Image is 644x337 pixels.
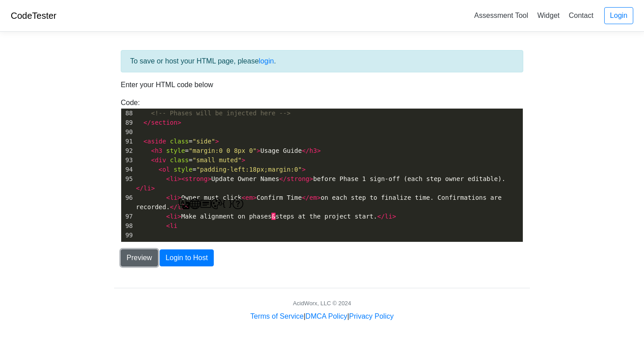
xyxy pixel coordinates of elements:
span: > [317,194,321,201]
span: < [151,156,155,164]
div: 99 [121,231,134,240]
button: Login to Host [160,249,213,266]
span: < [166,213,169,220]
div: Code: [114,97,530,242]
span: li [170,222,178,229]
div: 98 [121,221,134,231]
span: > [257,147,260,154]
span: >< [178,175,185,182]
div: 96 [121,193,134,202]
span: < [144,138,147,145]
span: = Usage Guide [136,147,321,154]
div: 95 [121,174,134,184]
span: Update Owner Names before Phase 1 sign-off (each step owner editable). [136,175,505,192]
div: 92 [121,146,134,156]
span: class [170,138,189,145]
a: CodeTester [11,11,56,21]
span: section [151,119,178,126]
span: em [245,194,253,201]
span: < [151,147,155,154]
span: "small muted" [192,156,241,164]
span: > [178,194,181,201]
button: Preview [121,249,158,266]
span: Make alignment on phases steps at the project start. [136,213,396,220]
span: </ [136,185,144,192]
span: <!-- Phases will be injected here --> [151,110,291,117]
span: "side" [192,138,215,145]
span: > [253,194,256,201]
span: & [271,213,275,220]
a: Assessment Tool [470,8,532,23]
span: < [166,175,169,182]
div: 90 [121,127,134,137]
span: div [155,156,166,164]
div: 94 [121,165,134,174]
span: li [385,213,392,220]
span: li [170,194,178,201]
span: Owner must click Confirm Time on each step to finalize time. Confirmations are recorded. [136,194,505,211]
span: = [136,156,246,164]
a: Terms of Service [250,312,304,320]
span: "margin:0 0 8px 0" [189,147,257,154]
span: > [302,166,305,173]
span: = [136,166,305,173]
a: Widget [534,8,563,23]
span: li [144,185,151,192]
span: em [309,194,317,201]
span: h3 [155,147,162,154]
a: Privacy Policy [349,312,394,320]
span: strong [287,175,309,182]
span: > [151,185,155,192]
p: Enter your HTML code below [121,80,523,90]
span: </ [279,175,287,182]
span: class [170,156,189,164]
span: "padding-left:18px;margin:0" [196,166,302,173]
span: aside [147,138,166,145]
div: 93 [121,156,134,165]
span: > [208,175,211,182]
span: > [309,175,313,182]
div: AcidWorx, LLC © 2024 [293,299,351,308]
a: Login [604,7,633,24]
div: 89 [121,118,134,127]
span: </ [377,213,385,220]
span: < [166,194,169,201]
span: > [392,213,396,220]
span: style [166,147,185,154]
span: < [241,194,245,201]
span: = [136,138,219,145]
span: < [159,166,162,173]
span: li [170,213,178,220]
a: DMCA Policy [305,312,347,320]
span: </ [302,194,309,201]
span: ol [162,166,170,173]
span: h3 [309,147,317,154]
a: login [259,57,274,65]
span: < [166,222,169,229]
span: > [241,156,245,164]
span: </ [302,147,309,154]
span: style [174,166,192,173]
div: 91 [121,137,134,146]
span: li [178,203,185,211]
div: To save or host your HTML page, please . [121,50,523,72]
a: Contact [565,8,597,23]
span: strong [185,175,208,182]
span: > [215,138,219,145]
div: 88 [121,109,134,118]
span: li [170,175,178,182]
span: > [178,213,181,220]
div: | | [250,311,394,322]
span: > [317,147,321,154]
div: 97 [121,212,134,221]
span: </ [144,119,151,126]
span: </ [170,203,178,211]
span: > [178,119,181,126]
